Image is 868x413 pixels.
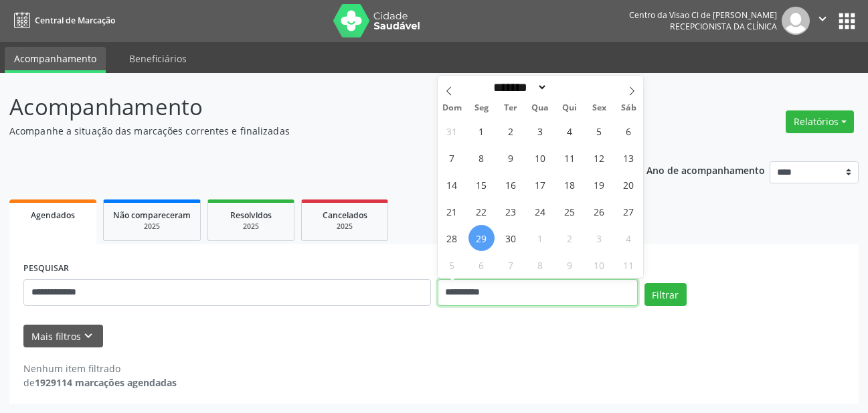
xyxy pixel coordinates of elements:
span: Outubro 1, 2025 [527,225,553,251]
div: 2025 [311,222,378,232]
span: Setembro 6, 2025 [616,118,642,144]
span: Setembro 4, 2025 [557,118,583,144]
span: Setembro 1, 2025 [468,118,495,144]
input: Year [547,80,592,94]
span: Agosto 31, 2025 [439,118,465,144]
span: Setembro 14, 2025 [439,171,465,197]
span: Setembro 10, 2025 [527,145,553,171]
span: Resolvidos [230,210,272,221]
span: Setembro 12, 2025 [586,145,612,171]
span: Outubro 9, 2025 [557,252,583,278]
span: Setembro 23, 2025 [498,198,524,224]
button:  [810,7,835,35]
span: Setembro 16, 2025 [498,171,524,197]
span: Outubro 4, 2025 [616,225,642,251]
span: Não compareceram [113,210,191,221]
span: Qua [525,104,555,112]
div: Nenhum item filtrado [23,361,177,376]
span: Outubro 10, 2025 [586,252,612,278]
span: Setembro 5, 2025 [586,118,612,144]
span: Setembro 26, 2025 [586,198,612,224]
span: Setembro 2, 2025 [498,118,524,144]
button: Filtrar [644,283,687,306]
span: Recepcionista da clínica [670,21,777,32]
span: Setembro 8, 2025 [468,145,495,171]
span: Dom [438,104,467,112]
span: Sex [584,104,614,112]
div: Centro da Visao Cl de [PERSON_NAME] [629,9,777,21]
span: Sáb [614,104,643,112]
span: Setembro 13, 2025 [616,145,642,171]
span: Setembro 17, 2025 [527,171,553,197]
div: de [23,376,177,390]
button: apps [835,9,859,33]
span: Setembro 18, 2025 [557,171,583,197]
span: Outubro 2, 2025 [557,225,583,251]
span: Central de Marcação [35,15,115,26]
span: Outubro 11, 2025 [616,252,642,278]
span: Setembro 29, 2025 [468,225,495,251]
strong: 1929114 marcações agendadas [35,376,177,389]
span: Setembro 27, 2025 [616,198,642,224]
span: Qui [555,104,584,112]
span: Ter [496,104,525,112]
button: Relatórios [786,110,854,133]
span: Cancelados [323,210,367,221]
span: Setembro 7, 2025 [439,145,465,171]
span: Seg [466,104,496,112]
button: Mais filtroskeyboard_arrow_down [23,325,103,348]
span: Agendados [31,210,75,221]
span: Setembro 25, 2025 [557,198,583,224]
span: Outubro 8, 2025 [527,252,553,278]
span: Setembro 20, 2025 [616,171,642,197]
i: keyboard_arrow_down [81,329,96,343]
span: Outubro 6, 2025 [468,252,495,278]
a: Acompanhamento [5,47,106,73]
span: Setembro 21, 2025 [439,198,465,224]
label: PESQUISAR [23,258,69,279]
p: Acompanhamento [9,90,604,124]
span: Setembro 3, 2025 [527,118,553,144]
span: Outubro 5, 2025 [439,252,465,278]
img: img [782,7,810,35]
div: 2025 [218,222,284,232]
span: Setembro 15, 2025 [468,171,495,197]
span: Setembro 9, 2025 [498,145,524,171]
p: Acompanhe a situação das marcações correntes e finalizadas [9,124,604,138]
span: Outubro 3, 2025 [586,225,612,251]
div: 2025 [113,222,191,232]
span: Setembro 30, 2025 [498,225,524,251]
p: Ano de acompanhamento [646,161,765,178]
a: Central de Marcação [9,9,115,31]
a: Beneficiários [120,47,196,70]
span: Setembro 22, 2025 [468,198,495,224]
span: Outubro 7, 2025 [498,252,524,278]
i:  [815,11,830,26]
span: Setembro 11, 2025 [557,145,583,171]
span: Setembro 28, 2025 [439,225,465,251]
select: Month [489,80,548,94]
span: Setembro 24, 2025 [527,198,553,224]
span: Setembro 19, 2025 [586,171,612,197]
